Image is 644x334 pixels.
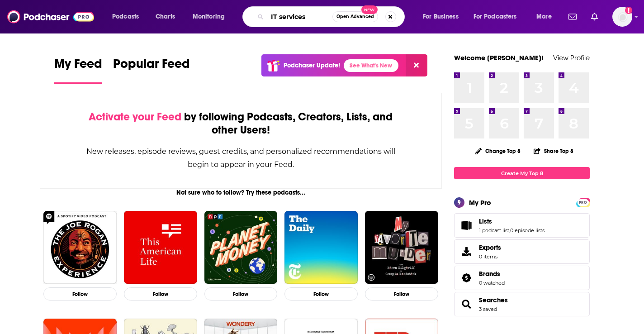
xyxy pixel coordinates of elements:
img: My Favorite Murder with Karen Kilgariff and Georgia Hardstark [365,211,438,284]
a: Create My Top 8 [454,167,590,179]
span: 0 items [479,253,501,260]
a: My Feed [54,56,102,84]
button: Follow [204,287,278,301]
span: Charts [156,10,175,23]
div: My Pro [469,198,491,207]
svg: Add a profile image [625,7,632,14]
span: Brands [479,270,500,278]
span: Lists [454,213,590,238]
span: Searches [454,292,590,316]
img: Planet Money [204,211,278,284]
span: Open Advanced [336,14,374,19]
div: Not sure who to follow? Try these podcasts... [40,189,442,196]
input: Search podcasts, credits, & more... [267,10,332,24]
a: 0 watched [479,280,505,286]
p: Podchaser Update! [284,62,340,69]
button: open menu [530,10,563,24]
button: open menu [468,10,530,24]
a: Show notifications dropdown [565,9,580,24]
span: Popular Feed [113,56,190,77]
button: open menu [106,10,151,24]
button: Show profile menu [612,7,632,27]
span: Brands [454,266,590,290]
img: The Joe Rogan Experience [43,211,117,284]
button: Share Top 8 [533,142,574,160]
span: More [536,10,552,23]
span: My Feed [54,56,102,77]
div: New releases, episode reviews, guest credits, and personalized recommendations will begin to appe... [85,145,396,171]
a: Searches [457,298,475,310]
span: , [509,227,510,234]
button: Follow [124,287,197,301]
a: See What's New [344,59,398,72]
a: View Profile [553,53,590,62]
span: For Business [423,10,459,23]
button: Follow [43,287,117,301]
a: 0 episode lists [510,227,545,234]
button: Open AdvancedNew [332,11,378,22]
a: Brands [479,270,505,278]
button: open menu [186,10,237,24]
a: Charts [150,10,180,24]
span: Monitoring [193,10,225,23]
span: For Podcasters [474,10,517,23]
span: New [361,5,378,14]
a: Lists [479,217,545,225]
img: The Daily [284,211,358,284]
img: Podchaser - Follow, Share and Rate Podcasts [7,8,94,25]
a: 1 podcast list [479,227,509,234]
a: Popular Feed [113,56,190,84]
span: Activate your Feed [89,110,181,124]
div: Search podcasts, credits, & more... [251,6,413,27]
a: Searches [479,296,508,304]
a: Exports [454,239,590,264]
a: Show notifications dropdown [587,9,601,24]
span: Logged in as danikarchmer [612,7,632,27]
span: Exports [479,243,501,252]
a: PRO [578,199,588,205]
a: Welcome [PERSON_NAME]! [454,53,544,62]
a: Lists [457,219,475,232]
button: Change Top 8 [470,145,526,157]
img: This American Life [124,211,197,284]
button: open menu [417,10,470,24]
span: PRO [578,199,588,206]
button: Follow [284,287,358,301]
div: by following Podcasts, Creators, Lists, and other Users! [85,110,396,137]
span: Exports [457,245,475,258]
a: 3 saved [479,306,497,312]
img: User Profile [612,7,632,27]
span: Podcasts [112,10,139,23]
button: Follow [365,287,438,301]
a: Brands [457,272,475,284]
span: Lists [479,217,492,225]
